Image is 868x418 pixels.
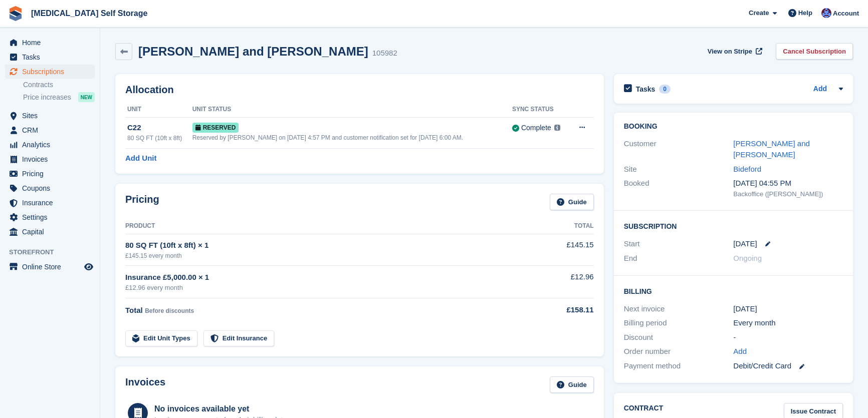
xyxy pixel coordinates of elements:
a: Guide [550,194,594,210]
div: Order number [624,346,734,357]
span: Pricing [22,167,82,181]
div: 105982 [372,48,397,59]
span: Create [749,8,769,18]
img: icon-info-grey-7440780725fd019a000dd9b08b2336e03edf1995a4989e88bcd33f0948082b44.svg [554,125,560,131]
a: [PERSON_NAME] and [PERSON_NAME] [733,139,810,159]
a: menu [5,260,95,274]
a: Edit Unit Types [125,330,197,347]
div: 80 SQ FT (10ft x 8ft) [127,134,192,143]
div: 0 [659,85,671,94]
div: Customer [624,138,734,161]
th: Total [521,218,593,234]
span: Insurance [22,196,82,210]
a: Bideford [733,165,761,173]
span: Capital [22,225,82,239]
a: menu [5,50,95,64]
a: View on Stripe [704,43,764,60]
a: Edit Insurance [203,330,275,347]
div: Debit/Credit Card [733,360,843,372]
div: [DATE] 04:55 PM [733,178,843,189]
td: £145.15 [521,234,593,265]
h2: Invoices [125,376,165,393]
span: Online Store [22,260,82,274]
th: Sync Status [512,102,569,118]
span: CRM [22,123,82,137]
span: Analytics [22,138,82,152]
span: Total [125,306,143,314]
div: - [733,332,843,343]
a: Cancel Subscription [776,43,853,60]
h2: Booking [624,123,843,131]
div: Booked [624,178,734,199]
h2: Subscription [624,221,843,231]
span: Tasks [22,50,82,64]
div: Billing period [624,317,734,329]
div: No invoices available yet [154,403,289,415]
span: Sites [22,109,82,123]
span: Account [833,9,859,19]
div: 80 SQ FT (10ft x 8ft) × 1 [125,240,521,251]
span: Coupons [22,181,82,195]
div: C22 [127,122,192,134]
div: £12.96 every month [125,283,521,293]
a: Guide [550,376,594,393]
span: Reserved [192,123,239,133]
a: menu [5,210,95,224]
div: NEW [78,92,95,102]
a: menu [5,167,95,181]
div: Discount [624,332,734,343]
div: Every month [733,317,843,329]
img: stora-icon-8386f47178a22dfd0bd8f6a31ec36ba5ce8667c1dd55bd0f319d3a0aa187defe.svg [8,6,23,21]
span: Price increases [23,93,71,102]
a: menu [5,138,95,152]
time: 2025-09-07 00:00:00 UTC [733,238,757,250]
a: menu [5,36,95,50]
td: £12.96 [521,266,593,298]
div: £158.11 [521,304,593,316]
a: menu [5,196,95,210]
h2: Allocation [125,84,594,96]
h2: Billing [624,286,843,296]
span: Settings [22,210,82,224]
a: menu [5,123,95,137]
span: Storefront [9,247,100,257]
h2: Tasks [636,85,656,94]
div: [DATE] [733,303,843,315]
span: Help [798,8,812,18]
div: Backoffice ([PERSON_NAME]) [733,189,843,199]
h2: [PERSON_NAME] and [PERSON_NAME] [138,45,368,58]
div: Complete [521,123,551,133]
a: [MEDICAL_DATA] Self Storage [27,5,151,22]
a: Preview store [83,261,95,273]
span: Home [22,36,82,50]
img: Helen Walker [821,8,831,18]
a: menu [5,225,95,239]
th: Unit [125,102,192,118]
span: Invoices [22,152,82,166]
span: Subscriptions [22,65,82,79]
a: Add [813,84,827,95]
span: Before discounts [145,307,194,314]
a: menu [5,181,95,195]
div: £145.15 every month [125,251,521,260]
a: Add [733,346,747,357]
a: menu [5,65,95,79]
a: Contracts [23,80,95,90]
th: Unit Status [192,102,512,118]
div: Payment method [624,360,734,372]
a: menu [5,152,95,166]
th: Product [125,218,521,234]
div: Insurance £5,000.00 × 1 [125,272,521,283]
div: Next invoice [624,303,734,315]
span: Ongoing [733,254,762,262]
div: Start [624,238,734,250]
a: Add Unit [125,153,156,164]
div: Reserved by [PERSON_NAME] on [DATE] 4:57 PM and customer notification set for [DATE] 6:00 AM. [192,133,512,142]
div: End [624,253,734,264]
a: Price increases NEW [23,92,95,103]
a: menu [5,109,95,123]
span: View on Stripe [708,47,752,57]
div: Site [624,164,734,175]
h2: Pricing [125,194,159,210]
